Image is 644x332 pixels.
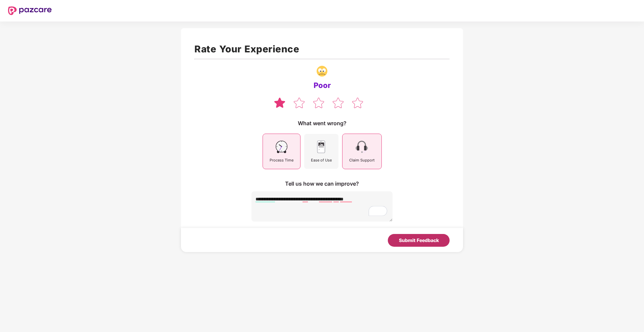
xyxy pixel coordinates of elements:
div: Process Time [270,157,293,163]
img: New Pazcare Logo [8,6,52,15]
img: svg+xml;base64,PHN2ZyB4bWxucz0iaHR0cDovL3d3dy53My5vcmcvMjAwMC9zdmciIHdpZHRoPSIzOCIgaGVpZ2h0PSIzNS... [312,97,325,109]
img: svg+xml;base64,PHN2ZyB4bWxucz0iaHR0cDovL3d3dy53My5vcmcvMjAwMC9zdmciIHdpZHRoPSI0NSIgaGVpZ2h0PSI0NS... [314,139,329,154]
div: Submit Feedback [399,237,439,244]
div: Ease of Use [311,157,332,163]
img: svg+xml;base64,PHN2ZyB4bWxucz0iaHR0cDovL3d3dy53My5vcmcvMjAwMC9zdmciIHdpZHRoPSIzOCIgaGVpZ2h0PSIzNS... [273,97,286,108]
h1: Rate Your Experience [194,42,450,56]
div: Tell us how we can improve? [285,180,359,187]
div: Claim Support [349,157,375,163]
img: svg+xml;base64,PHN2ZyB4bWxucz0iaHR0cDovL3d3dy53My5vcmcvMjAwMC9zdmciIHdpZHRoPSIzOCIgaGVpZ2h0PSIzNS... [351,97,364,109]
img: svg+xml;base64,PHN2ZyB4bWxucz0iaHR0cDovL3d3dy53My5vcmcvMjAwMC9zdmciIHdpZHRoPSIzOCIgaGVpZ2h0PSIzNS... [293,97,306,109]
div: Poor [314,81,331,90]
img: svg+xml;base64,PHN2ZyB4bWxucz0iaHR0cDovL3d3dy53My5vcmcvMjAwMC9zdmciIHdpZHRoPSIzNy4wNzgiIGhlaWdodD... [317,66,327,77]
img: svg+xml;base64,PHN2ZyB4bWxucz0iaHR0cDovL3d3dy53My5vcmcvMjAwMC9zdmciIHdpZHRoPSI0NSIgaGVpZ2h0PSI0NS... [274,139,289,154]
textarea: To enrich screen reader interactions, please activate Accessibility in Grammarly extension settings [251,191,393,222]
img: svg+xml;base64,PHN2ZyB4bWxucz0iaHR0cDovL3d3dy53My5vcmcvMjAwMC9zdmciIHdpZHRoPSIzOCIgaGVpZ2h0PSIzNS... [332,97,344,109]
img: svg+xml;base64,PHN2ZyB4bWxucz0iaHR0cDovL3d3dy53My5vcmcvMjAwMC9zdmciIHdpZHRoPSI0NSIgaGVpZ2h0PSI0NS... [354,139,369,154]
div: What went wrong? [298,120,347,127]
